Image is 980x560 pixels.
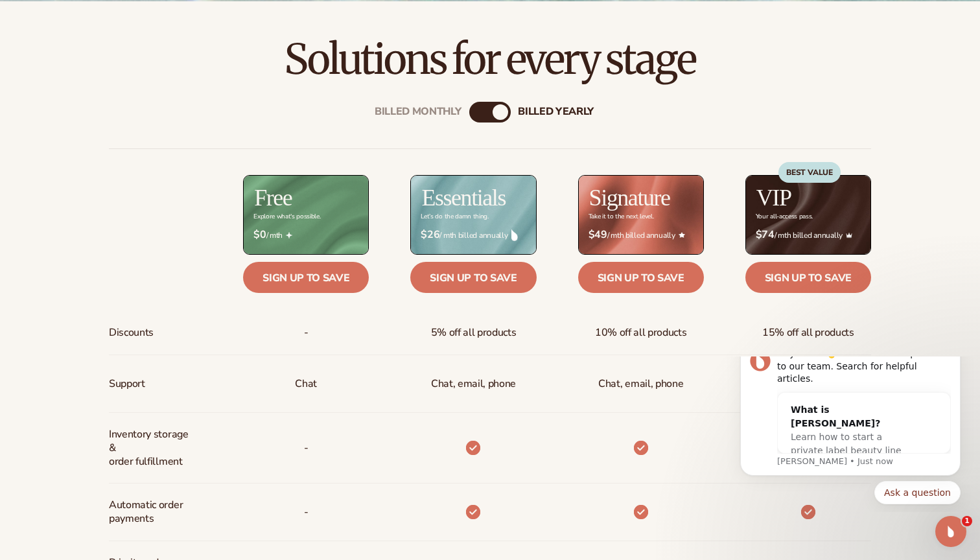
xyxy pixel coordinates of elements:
[70,47,191,74] div: What is [PERSON_NAME]?
[679,232,685,238] img: Star_6.png
[411,176,535,254] img: Essentials_BG_9050f826-5aa9-47d9-a362-757b82c62641.jpg
[431,321,517,345] span: 5% off all products
[589,186,670,209] h2: Signature
[421,229,526,241] span: / mth billed annually
[286,232,292,239] img: Free_Icon_bb6e7c7e-73f8-44bd-8ed0-223ea0fc522e.png
[19,124,240,148] div: Quick reply options
[244,176,368,254] img: free_bg.png
[70,75,181,113] span: Learn how to start a private label beauty line with [PERSON_NAME]
[756,229,861,241] span: / mth billed annually
[589,229,694,241] span: / mth billed annually
[746,176,870,254] img: VIP_BG_199964bd-3653-43bc-8a67-789d2d7717b9.jpg
[579,176,703,254] img: Signature_BG_eeb718c8-65ac-49e3-a4e5-327c6aa73146.jpg
[421,213,488,220] div: Let’s do the damn thing.
[109,493,195,531] span: Automatic order payments
[36,38,944,81] h2: Solutions for every stage
[109,423,195,473] span: Inventory storage & order fulfillment
[589,229,607,241] strong: $49
[421,229,439,241] strong: $26
[756,213,813,220] div: Your all-access pass.
[598,372,683,396] span: Chat, email, phone
[589,213,654,220] div: Take it to the next level.
[56,99,230,111] p: Message from Lee, sent Just now
[846,232,852,239] img: Crown_2d87c031-1b5a-4345-8312-a4356ddcde98.png
[243,262,369,293] a: Sign up to save
[253,229,358,241] span: / mth
[756,186,791,209] h2: VIP
[421,186,506,209] h2: Essentials
[109,372,145,396] span: Support
[154,124,240,148] button: Quick reply: Ask a question
[304,500,309,524] span: -
[57,36,204,125] div: What is [PERSON_NAME]?Learn how to start a private label beauty line with [PERSON_NAME]
[304,436,309,460] p: -
[109,321,154,345] span: Discounts
[595,321,687,345] span: 10% off all products
[375,106,461,119] div: Billed Monthly
[762,321,854,345] span: 15% off all products
[756,229,775,241] strong: $74
[254,186,292,209] h2: Free
[410,262,536,293] a: Sign up to save
[578,262,704,293] a: Sign up to save
[304,321,309,345] span: -
[253,229,266,241] strong: $0
[962,516,972,526] span: 1
[431,372,516,396] p: Chat, email, phone
[935,516,966,547] iframe: Intercom live chat
[253,213,320,220] div: Explore what's possible.
[778,162,841,183] div: BEST VALUE
[295,372,317,396] p: Chat
[511,229,518,241] img: drop.png
[721,356,980,512] iframe: Intercom notifications message
[518,106,594,119] div: billed Yearly
[745,262,871,293] a: Sign up to save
